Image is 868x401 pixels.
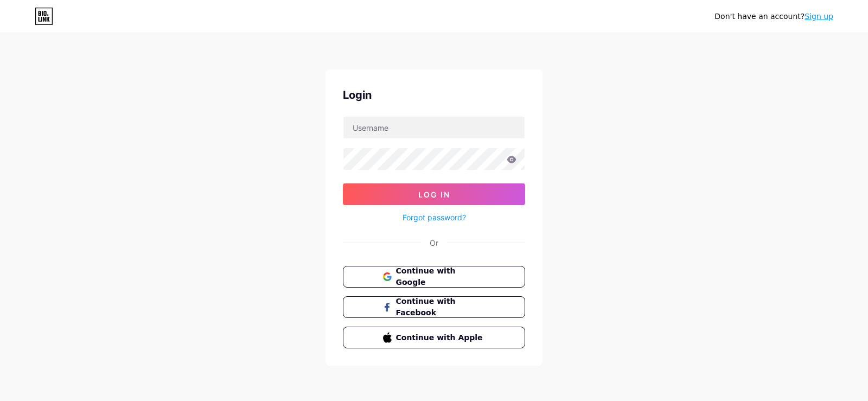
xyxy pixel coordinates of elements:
button: Continue with Google [343,266,525,288]
span: Continue with Apple [396,332,486,343]
span: Continue with Google [396,265,486,288]
span: Log In [418,190,450,199]
input: Username [343,117,525,138]
button: Continue with Facebook [343,296,525,318]
button: Log In [343,183,525,205]
div: Or [430,237,438,249]
a: Sign up [805,12,833,21]
div: Login [343,87,525,103]
button: Continue with Apple [343,327,525,348]
div: Don't have an account? [714,11,833,22]
span: Continue with Facebook [396,296,486,319]
a: Forgot password? [403,212,466,223]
